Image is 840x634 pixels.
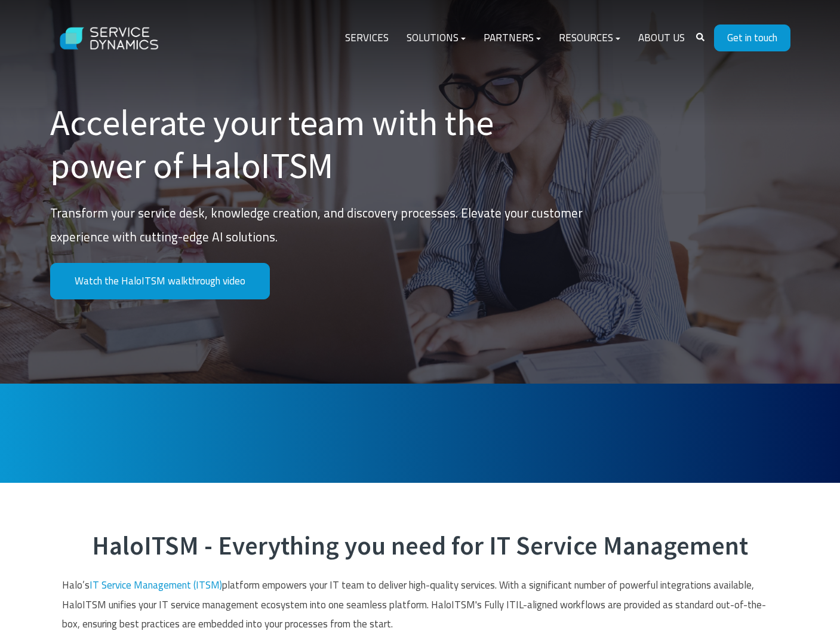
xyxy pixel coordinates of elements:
a: Partners [475,24,550,53]
p: Transform your service desk, knowledge creation, and discovery processes. Elevate your customer e... [50,201,593,249]
img: Service Dynamics Logo - White [50,16,170,62]
a: Watch the HaloITSM walkthrough video [50,263,270,299]
a: Services [336,24,398,53]
h1: Accelerate your team with the power of HaloITSM [50,101,593,187]
div: Navigation Menu [336,24,694,53]
p: Halo’s platform empowers your IT team to deliver high-quality services. With a significant number... [62,575,779,633]
a: IT Service Management (ITSM) [90,577,222,593]
a: Solutions [398,24,475,53]
a: Get in touch [714,24,790,51]
a: Resources [550,24,629,53]
a: About Us [629,24,694,53]
h2: HaloITSM - Everything you need for IT Service Management [62,531,779,562]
